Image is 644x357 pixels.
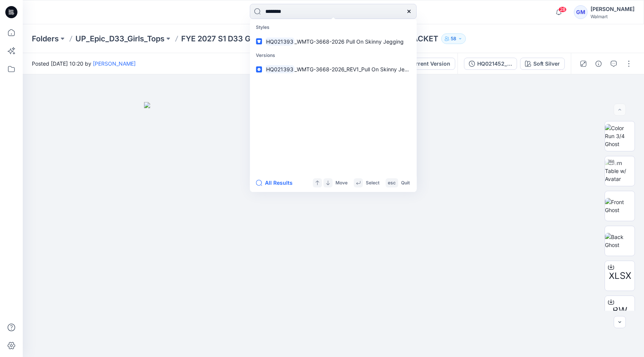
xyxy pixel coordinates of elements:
button: Details [592,58,605,70]
p: esc [388,179,396,187]
img: Front Ghost [605,198,635,214]
a: HQ021393_WMTG-3668-2026 Pull On Skinny Jegging [251,35,415,49]
a: FYE 2027 S1 D33 Girls Tops & Dresses Epic Design [181,33,317,44]
img: Back Ghost [605,233,635,249]
p: Quit [401,179,410,187]
span: _WMTG-3668-2026_REV1_Pull On Skinny Jegging [295,66,419,72]
img: Turn Table w/ Avatar [605,159,635,183]
button: HQ021452_WMG-3687-2026 Jacket_Full Colorway [464,58,517,70]
p: Versions [251,49,415,63]
a: Folders [32,33,59,44]
div: [PERSON_NAME] [591,5,635,14]
p: 58 [451,35,456,43]
span: 28 [558,6,567,13]
div: Walmart [591,14,635,19]
button: 58 [441,33,466,44]
a: UP_Epic_D33_Girls_Tops [75,33,165,44]
span: BW [613,304,627,318]
p: Select [366,179,379,187]
p: Styles [251,20,415,35]
div: HQ021452_WMG-3687-2026 Jacket_Full Colorway [477,60,512,68]
img: Color Run 3/4 Ghost [605,124,635,148]
a: HQ021393_WMTG-3668-2026_REV1_Pull On Skinny Jegging [251,62,415,76]
button: All Results [256,178,298,187]
span: XLSX [609,269,631,283]
span: _WMTG-3668-2026 Pull On Skinny Jegging [295,38,404,45]
a: [PERSON_NAME] [93,60,136,67]
div: Soft Silver [533,60,560,68]
div: GM [574,5,588,19]
span: Posted [DATE] 10:20 by [32,60,136,68]
button: Soft Silver [520,58,565,70]
mark: HQ021393 [265,65,295,74]
mark: HQ021393 [265,37,295,46]
p: Move [335,179,348,187]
